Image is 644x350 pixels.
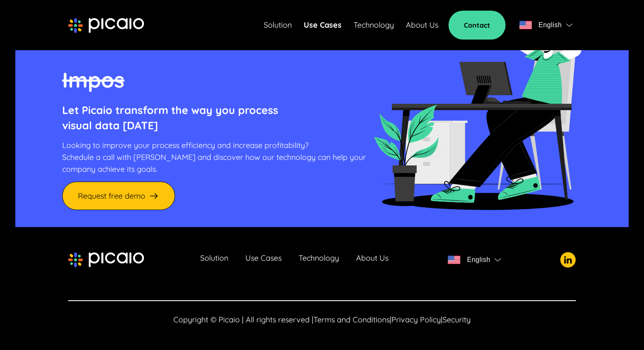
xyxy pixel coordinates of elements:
[149,191,159,201] img: arrow-right
[519,21,532,29] img: flag
[200,254,228,266] a: Solution
[448,11,506,40] a: Contact
[444,251,504,268] button: flagEnglishflag
[494,258,501,262] img: flag
[448,256,460,264] img: flag
[304,19,342,31] a: Use Cases
[373,12,582,210] img: cta-desktop-img
[441,315,443,324] span: |
[391,315,441,324] a: Privacy Policy
[566,23,572,27] img: flag
[538,19,562,31] span: English
[467,254,490,266] span: English
[516,17,576,34] button: flagEnglishflag
[356,254,388,266] a: About Us
[68,252,144,267] img: picaio-logo
[354,19,394,31] a: Technology
[299,254,339,266] a: Technology
[390,315,391,324] span: |
[245,254,282,266] a: Use Cases
[264,19,292,31] a: Solution
[560,252,576,267] img: picaio-socal-logo
[62,182,175,210] a: Request free demo
[62,102,366,133] p: Let Picaio transform the way you process visual data [DATE]
[62,139,366,175] p: Looking to improve your process efficiency and increase profitability? Schedule a call with [PERS...
[173,315,313,324] span: Copyright © Picaio | All rights reserved |
[313,315,390,324] a: Terms and Conditions
[62,66,124,93] del: Impos
[68,18,144,33] img: picaio-logo
[443,315,471,324] a: Security
[406,19,438,31] a: About Us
